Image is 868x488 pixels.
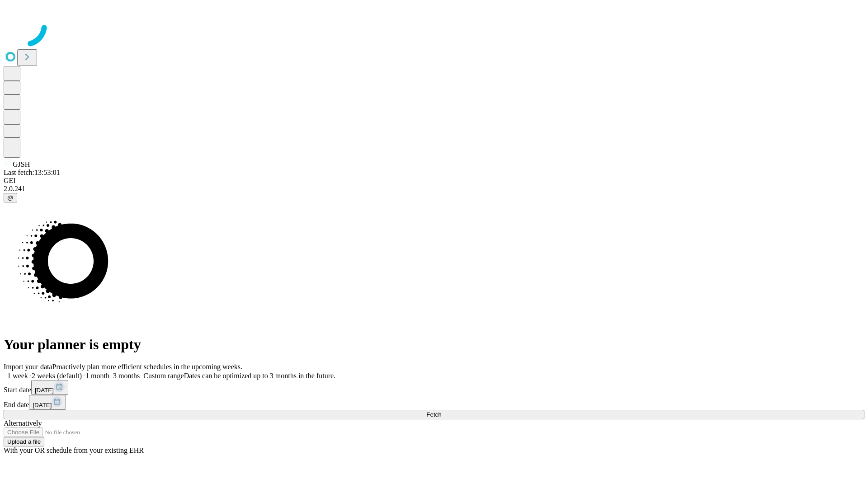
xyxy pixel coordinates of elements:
[4,410,864,419] button: Fetch
[7,372,28,380] span: 1 week
[52,363,242,371] span: Proactively plan more efficient schedules in the upcoming weeks.
[4,446,144,454] span: With your OR schedule from your existing EHR
[7,194,14,201] span: @
[4,193,17,202] button: @
[184,372,335,380] span: Dates can be optimized up to 3 months in the future.
[113,372,140,380] span: 3 months
[33,402,52,408] span: [DATE]
[4,419,42,427] span: Alternatively
[4,395,864,410] div: End date
[426,411,441,418] span: Fetch
[31,380,68,395] button: [DATE]
[4,363,52,371] span: Import your data
[4,437,44,446] button: Upload a file
[85,372,109,380] span: 1 month
[4,169,60,176] span: Last fetch: 13:53:01
[35,387,54,394] span: [DATE]
[4,185,864,193] div: 2.0.241
[4,336,864,353] h1: Your planner is empty
[4,380,864,395] div: Start date
[13,160,30,168] span: GJSH
[143,372,184,380] span: Custom range
[4,177,864,185] div: GEI
[32,372,82,380] span: 2 weeks (default)
[29,395,66,410] button: [DATE]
